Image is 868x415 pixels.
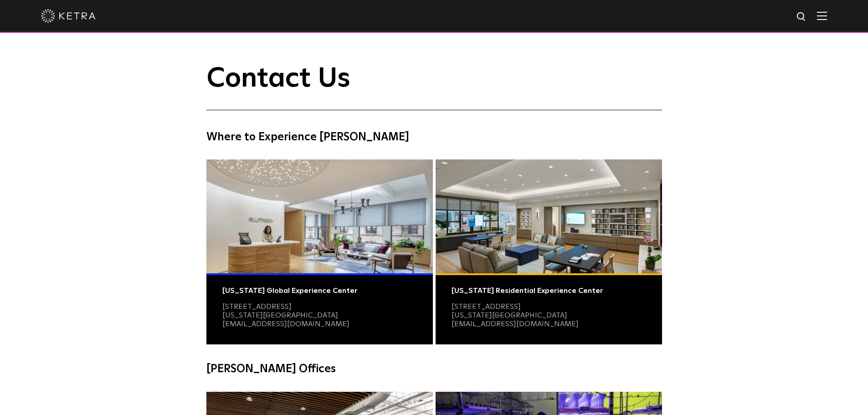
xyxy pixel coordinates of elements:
a: [US_STATE][GEOGRAPHIC_DATA] [222,312,338,319]
a: [US_STATE][GEOGRAPHIC_DATA] [452,312,567,319]
h4: Where to Experience [PERSON_NAME] [206,128,662,146]
a: [STREET_ADDRESS] [452,303,521,310]
img: search icon [796,11,807,23]
img: Hamburger%20Nav.svg [817,11,827,20]
a: [EMAIL_ADDRESS][DOMAIN_NAME] [222,320,349,328]
img: ketra-logo-2019-white [41,9,96,23]
div: [US_STATE] Global Experience Center [222,287,417,295]
h1: Contact Us [206,64,662,110]
div: [US_STATE] Residential Experience Center [452,287,646,295]
img: Residential Photo@2x [436,159,662,273]
img: Commercial Photo@2x [206,159,433,273]
a: [EMAIL_ADDRESS][DOMAIN_NAME] [452,320,579,328]
a: [STREET_ADDRESS] [222,303,292,310]
h4: [PERSON_NAME] Offices [206,360,662,378]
